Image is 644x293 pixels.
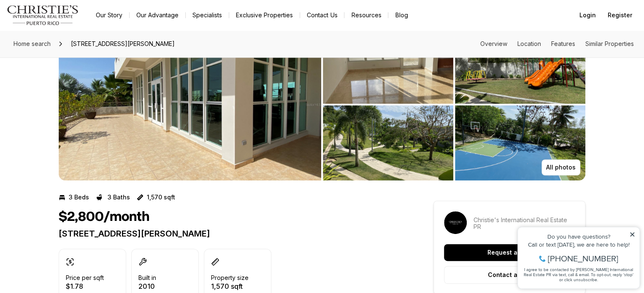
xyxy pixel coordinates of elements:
[59,209,149,225] h1: $2,800/month
[7,5,79,25] img: logo
[66,274,104,281] p: Price per sqft
[229,9,300,21] a: Exclusive Properties
[323,105,453,180] button: View image gallery
[444,266,575,284] button: Contact agent
[480,40,634,47] nav: Page section menu
[488,271,531,278] p: Contact agent
[66,283,104,290] p: $1.78
[69,194,89,201] p: 3 Beds
[14,40,51,47] span: Home search
[211,274,249,281] p: Property size
[480,40,507,47] a: Skip to: Overview
[541,159,580,175] button: All photos
[487,249,531,256] p: Request a tour
[551,40,575,47] a: Skip to: Features
[603,7,637,24] button: Register
[147,194,175,201] p: 1,570 sqft
[89,9,129,21] a: Our Story
[59,29,321,180] li: 1 of 6
[59,29,321,180] button: View image gallery
[35,40,105,48] span: [PHONE_NUMBER]
[579,12,596,19] span: Login
[585,40,634,47] a: Skip to: Similar Properties
[323,29,453,104] button: View image gallery
[11,52,120,68] span: I agree to be contacted by [PERSON_NAME] International Real Estate PR via text, call & email. To ...
[138,274,156,281] p: Built in
[9,19,122,25] div: Do you have questions?
[10,37,54,51] a: Home search
[108,194,130,201] p: 3 Baths
[474,217,575,230] p: Christie's International Real Estate PR
[608,12,632,19] span: Register
[59,29,585,180] div: Listing Photos
[344,9,388,21] a: Resources
[444,244,575,261] button: Request a tour
[455,105,585,180] button: View image gallery
[9,27,122,33] div: Call or text [DATE], we are here to help!
[323,29,585,180] li: 2 of 6
[574,7,601,24] button: Login
[186,9,229,21] a: Specialists
[96,191,130,204] button: 3 Baths
[546,164,576,171] p: All photos
[211,283,249,290] p: 1,570 sqft
[388,9,414,21] a: Blog
[517,40,541,47] a: Skip to: Location
[130,9,185,21] a: Our Advantage
[300,9,344,21] button: Contact Us
[455,29,585,104] button: View image gallery
[59,228,403,239] p: [STREET_ADDRESS][PERSON_NAME]
[68,37,178,51] span: [STREET_ADDRESS][PERSON_NAME]
[138,283,156,290] p: 2010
